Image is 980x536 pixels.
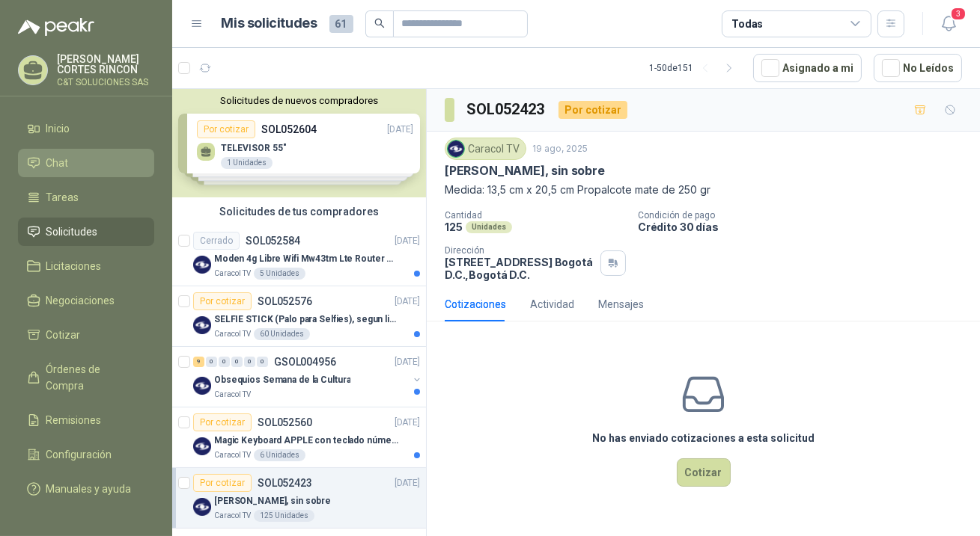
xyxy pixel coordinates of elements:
p: Caracol TV [214,268,251,280]
p: Caracol TV [214,510,251,522]
p: 125 [445,221,463,233]
p: [DATE] [395,416,420,430]
a: Licitaciones [18,252,154,280]
div: Por cotizar [559,101,627,119]
p: SOL052576 [258,296,312,306]
a: Por cotizarSOL052560[DATE] Company LogoMagic Keyboard APPLE con teclado númerico en Español Plate... [172,407,426,468]
a: Manuales y ayuda [18,475,154,503]
span: Licitaciones [46,258,102,274]
p: Condición de pago [638,210,974,221]
a: Remisiones [18,406,154,434]
p: Cantidad [445,210,626,221]
p: [DATE] [395,355,420,369]
p: [PERSON_NAME] CORTES RINCON [57,54,154,75]
p: [PERSON_NAME], sin sobre [445,163,605,179]
div: Actividad [530,296,574,312]
p: Crédito 30 días [638,221,974,233]
img: Company Logo [193,256,211,274]
p: Medida: 13,5 cm x 20,5 cm Propalcote mate de 250 gr [445,182,962,198]
p: C&T SOLUCIONES SAS [57,78,154,87]
p: SELFIE STICK (Palo para Selfies), segun link adjunto [214,312,401,327]
img: Logo peakr [18,18,94,36]
span: Manuales y ayuda [46,481,132,497]
a: Inicio [18,114,154,143]
p: [DATE] [395,476,420,490]
div: 0 [257,357,268,367]
a: Por cotizarSOL052423[DATE] Company Logo[PERSON_NAME], sin sobreCaracol TV125 Unidades [172,468,426,529]
div: Cotizaciones [445,296,506,312]
p: [PERSON_NAME], sin sobre [214,494,331,508]
a: Cotizar [18,321,154,349]
p: Obsequios Semana de la Cultura [214,373,350,387]
div: Cerrado [193,232,240,250]
p: 19 ago, 2025 [532,142,588,156]
p: Dirección [445,245,594,256]
span: Cotizar [46,327,81,343]
p: [DATE] [395,234,420,248]
p: Moden 4g Libre Wifi Mw43tm Lte Router Móvil Internet 5ghz [214,252,401,266]
div: Unidades [466,221,512,233]
div: Solicitudes de nuevos compradoresPor cotizarSOL052604[DATE] TELEVISOR 55"1 UnidadesPor cotizarSOL... [172,89,426,197]
p: [STREET_ADDRESS] Bogotá D.C. , Bogotá D.C. [445,256,594,281]
a: 9 0 0 0 0 0 GSOL004956[DATE] Company LogoObsequios Semana de la CulturaCaracol TV [193,353,423,401]
div: Caracol TV [445,138,526,160]
p: SOL052560 [258,417,312,428]
span: Chat [46,155,69,171]
div: 0 [219,357,230,367]
span: 61 [329,15,353,33]
span: Solicitudes [46,224,98,240]
div: 0 [206,357,217,367]
div: 0 [231,357,243,367]
a: Solicitudes [18,218,154,246]
p: SOL052584 [246,235,300,246]
span: 3 [950,7,967,21]
span: Órdenes de Compra [46,361,140,394]
div: Por cotizar [193,474,252,492]
a: Negociaciones [18,286,154,315]
p: SOL052423 [258,478,312,488]
span: Tareas [46,189,79,206]
span: Remisiones [46,412,102,428]
div: 9 [193,357,204,367]
div: 1 - 50 de 151 [649,56,741,80]
div: 0 [244,357,255,367]
p: Caracol TV [214,328,251,340]
img: Company Logo [448,141,464,157]
img: Company Logo [193,316,211,334]
div: 60 Unidades [254,328,310,340]
button: No Leídos [874,54,962,82]
button: 3 [935,10,962,37]
div: Por cotizar [193,292,252,310]
img: Company Logo [193,498,211,516]
p: GSOL004956 [274,357,336,367]
button: Cotizar [677,458,731,487]
div: Por cotizar [193,413,252,431]
div: Todas [731,16,763,32]
button: Solicitudes de nuevos compradores [178,95,420,106]
p: Caracol TV [214,389,251,401]
p: Magic Keyboard APPLE con teclado númerico en Español Plateado [214,434,401,448]
a: Órdenes de Compra [18,355,154,400]
a: CerradoSOL052584[DATE] Company LogoModen 4g Libre Wifi Mw43tm Lte Router Móvil Internet 5ghzCarac... [172,226,426,286]
a: Por cotizarSOL052576[DATE] Company LogoSELFIE STICK (Palo para Selfies), segun link adjuntoCaraco... [172,286,426,347]
a: Configuración [18,440,154,469]
div: 5 Unidades [254,268,305,280]
div: Solicitudes de tus compradores [172,197,426,226]
img: Company Logo [193,377,211,395]
button: Asignado a mi [753,54,862,82]
img: Company Logo [193,437,211,455]
h3: No has enviado cotizaciones a esta solicitud [592,430,815,446]
div: 125 Unidades [254,510,314,522]
span: Inicio [46,120,70,137]
a: Tareas [18,183,154,212]
a: Chat [18,149,154,177]
span: search [374,18,385,28]
h3: SOL052423 [466,98,547,121]
h1: Mis solicitudes [222,13,317,34]
span: Negociaciones [46,292,115,309]
div: 6 Unidades [254,449,305,461]
p: [DATE] [395,295,420,309]
span: Configuración [46,446,112,463]
p: Caracol TV [214,449,251,461]
div: Mensajes [598,296,644,312]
